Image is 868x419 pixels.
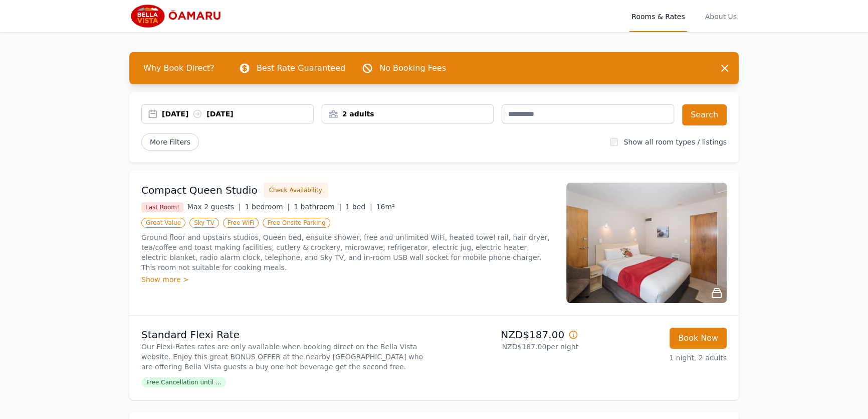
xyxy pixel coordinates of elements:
div: Show more > [141,274,554,285]
p: Ground floor and upstairs studios, Queen bed, ensuite shower, free and unlimited WiFi, heated tow... [141,232,554,272]
span: Great Value [141,218,185,228]
button: Book Now [670,328,727,349]
p: 1 night, 2 adults [586,353,727,363]
span: Free Onsite Parking [263,218,330,228]
span: Free Cancellation until ... [141,377,226,387]
p: Standard Flexi Rate [141,328,430,342]
p: NZD$187.00 [438,328,578,342]
button: Search [682,104,727,125]
p: Our Flexi-Rates rates are only available when booking direct on the Bella Vista website. Enjoy th... [141,342,430,372]
h3: Compact Queen Studio [141,183,258,197]
span: Free WiFi [223,218,259,228]
span: 1 bathroom | [294,203,341,211]
label: Show all room types / listings [624,138,727,146]
div: [DATE] [DATE] [162,109,313,119]
span: More Filters [141,133,199,151]
div: 2 adults [322,109,494,119]
p: Best Rate Guaranteed [257,62,345,74]
img: Bella Vista Oamaru [129,4,226,28]
p: No Booking Fees [379,62,446,74]
span: Why Book Direct? [135,58,223,78]
p: NZD$187.00 per night [438,342,578,352]
span: 1 bed | [345,203,372,211]
span: 16m² [376,203,395,211]
span: Sky TV [189,218,219,228]
span: Last Room! [141,202,183,212]
button: Check Availability [264,183,328,198]
span: 1 bedroom | [245,203,290,211]
span: Max 2 guests | [187,203,241,211]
